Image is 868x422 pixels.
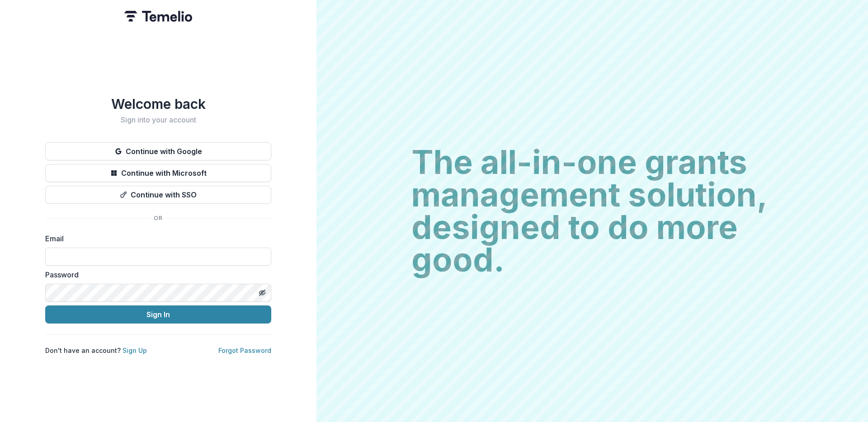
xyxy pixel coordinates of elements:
a: Sign Up [123,347,147,354]
label: Email [45,233,266,244]
button: Continue with SSO [45,186,271,204]
img: Temelio [124,11,192,22]
button: Sign In [45,305,271,324]
a: Forgot Password [218,347,271,354]
button: Toggle password visibility [255,286,269,300]
h2: Sign into your account [45,116,271,124]
p: Don't have an account? [45,346,147,355]
button: Continue with Microsoft [45,164,271,182]
h1: Welcome back [45,96,271,112]
label: Password [45,269,266,280]
button: Continue with Google [45,142,271,160]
